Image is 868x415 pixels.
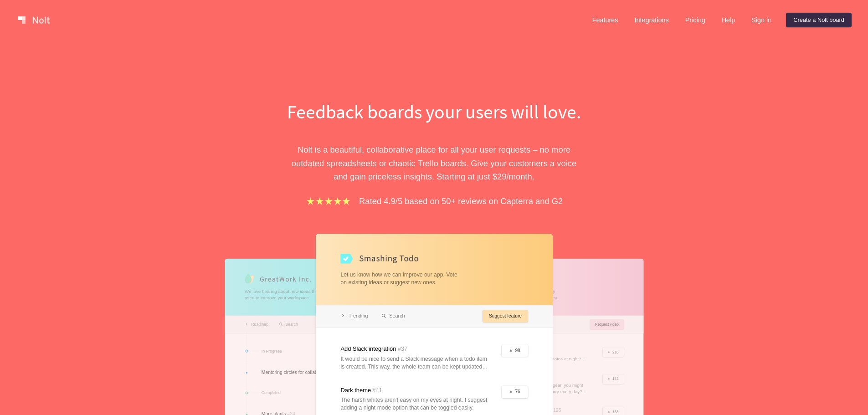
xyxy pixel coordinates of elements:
[359,195,563,208] p: Rated 4.9/5 based on 50+ reviews on Capterra and G2
[678,13,713,27] a: Pricing
[714,13,743,27] a: Help
[744,13,779,27] a: Sign in
[585,13,626,27] a: Features
[277,98,591,125] h1: Feedback boards your users will love.
[786,13,852,27] a: Create a Nolt board
[305,196,352,206] img: stars.b067e34983.png
[627,13,676,27] a: Integrations
[277,143,591,183] p: Nolt is a beautiful, collaborative place for all your user requests – no more outdated spreadshee...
